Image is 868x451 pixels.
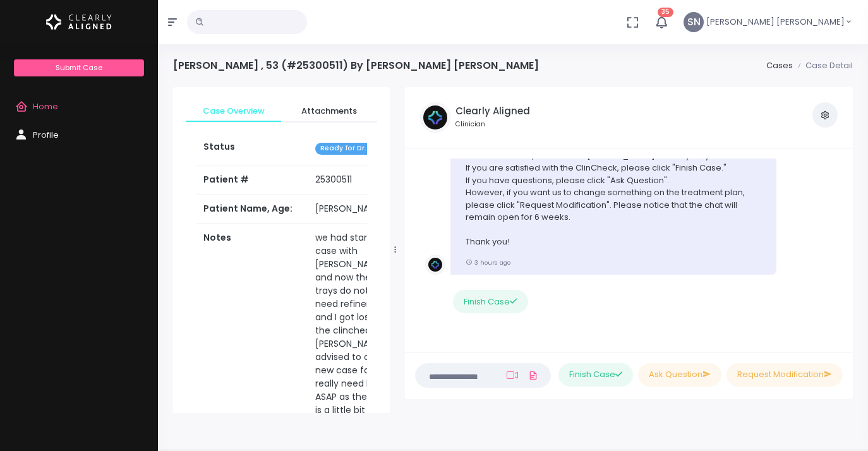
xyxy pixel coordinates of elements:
[291,105,366,117] span: Attachments
[706,16,845,28] span: [PERSON_NAME] [PERSON_NAME]
[415,159,843,341] div: scrollable content
[455,119,530,129] small: Clinician
[308,165,411,195] td: 25300511
[173,59,539,71] h4: [PERSON_NAME] , 53 (#25300511) By [PERSON_NAME] [PERSON_NAME]
[684,12,704,32] span: SN
[14,59,143,76] a: Submit Case
[726,363,843,387] button: Request Modification
[766,59,793,71] a: Cases
[196,105,271,117] span: Case Overview
[504,370,521,380] a: Add Loom Video
[526,364,541,387] a: Add Files
[558,363,633,387] button: Finish Case
[638,363,721,387] button: Ask Question
[453,290,527,313] button: Finish Case
[196,133,308,165] th: Status
[455,105,530,117] h5: Clearly Aligned
[33,100,58,112] span: Home
[466,150,761,248] p: Hi Dr. , the case for [PERSON_NAME] is ready for your review. If you are satisfied with the ClinC...
[793,59,853,72] li: Case Detail
[196,195,308,224] th: Patient Name, Age:
[308,195,411,224] td: [PERSON_NAME] , 53
[46,9,112,35] img: Logo Horizontal
[308,224,411,438] td: we had started the case with [PERSON_NAME] and now the upper trays do not fit and need refinement...
[56,63,102,73] span: Submit Case
[196,165,308,195] th: Patient #
[315,143,398,155] span: Ready for Dr. Review
[33,129,59,141] span: Profile
[658,8,673,17] span: 35
[173,87,390,413] div: scrollable content
[466,258,510,267] small: 3 hours ago
[196,224,308,438] th: Notes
